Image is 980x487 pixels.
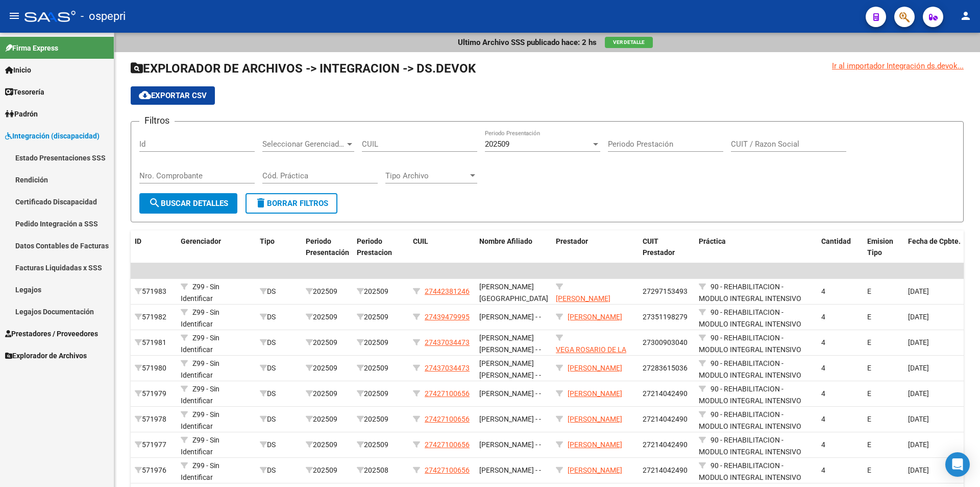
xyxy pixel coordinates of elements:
[357,237,392,257] span: Periodo Prestacion
[485,140,509,149] span: 202509
[867,440,871,449] span: E
[568,389,622,398] span: [PERSON_NAME]
[5,108,38,120] span: Padrón
[458,37,597,48] p: Ultimo Archivo SSS publicado hace: 2 hs
[131,61,476,76] span: EXPLORADOR DE ARCHIVOS -> INTEGRACION -> DS.DEVOK
[643,313,688,321] span: 27351198279
[357,388,405,400] div: 202509
[181,436,219,456] span: Z99 - Sin Identificar
[135,413,173,425] div: 571978
[479,237,532,245] span: Nombre Afiliado
[867,364,871,372] span: E
[306,286,349,297] div: 202509
[306,237,349,257] span: Periodo Presentación
[821,389,825,398] span: 4
[181,410,219,430] span: Z99 - Sin Identificar
[643,287,688,295] span: 27297153493
[306,362,349,374] div: 202509
[302,230,353,264] datatable-header-cell: Periodo Presentación
[832,60,964,72] div: Ir al importador Integración ds.devok...
[425,287,470,295] span: 27442381246
[181,359,219,379] span: Z99 - Sin Identificar
[425,466,470,474] span: 27427100656
[552,230,639,264] datatable-header-cell: Prestador
[643,440,688,449] span: 27214042490
[821,466,825,474] span: 4
[5,130,100,142] span: Integración (discapacidad)
[149,197,161,209] mat-icon: search
[821,364,825,372] span: 4
[413,237,428,245] span: CUIL
[867,389,871,398] span: E
[357,439,405,451] div: 202509
[821,313,825,321] span: 4
[181,461,219,481] span: Z99 - Sin Identificar
[643,237,675,257] span: CUIT Prestador
[181,283,219,303] span: Z99 - Sin Identificar
[699,359,801,391] span: 90 - REHABILITACION - MODULO INTEGRAL INTENSIVO (SEMANAL)
[306,439,349,451] div: 202509
[135,237,141,245] span: ID
[643,364,688,372] span: 27283615036
[613,39,645,45] span: Ver Detalle
[260,439,298,451] div: DS
[5,42,58,54] span: Firma Express
[260,311,298,323] div: DS
[960,10,972,22] mat-icon: person
[643,415,688,423] span: 27214042490
[479,334,541,354] span: [PERSON_NAME] [PERSON_NAME] - -
[568,440,622,449] span: [PERSON_NAME]
[357,337,405,349] div: 202509
[908,313,929,321] span: [DATE]
[479,440,541,449] span: [PERSON_NAME] - -
[568,364,622,372] span: [PERSON_NAME]
[867,287,871,295] span: E
[479,359,541,379] span: [PERSON_NAME] [PERSON_NAME] - -
[821,440,825,449] span: 4
[867,237,893,257] span: Emision Tipo
[139,89,151,101] mat-icon: cloud_download
[306,465,349,476] div: 202509
[260,286,298,297] div: DS
[139,193,237,214] button: Buscar Detalles
[135,362,173,374] div: 571980
[568,313,622,321] span: [PERSON_NAME]
[908,237,961,245] span: Fecha de Cpbte.
[425,364,470,372] span: 27437034473
[817,230,863,264] datatable-header-cell: Cantidad
[131,230,177,264] datatable-header-cell: ID
[639,230,695,264] datatable-header-cell: CUIT Prestador
[556,294,610,314] span: [PERSON_NAME] [PERSON_NAME]
[5,64,31,76] span: Inicio
[306,337,349,349] div: 202509
[255,199,328,208] span: Borrar Filtros
[260,237,275,245] span: Tipo
[605,37,653,48] button: Ver Detalle
[385,171,468,180] span: Tipo Archivo
[908,440,929,449] span: [DATE]
[699,237,726,245] span: Práctica
[643,466,688,474] span: 27214042490
[479,466,541,474] span: [PERSON_NAME] - -
[821,415,825,423] span: 4
[5,86,44,98] span: Tesorería
[904,230,975,264] datatable-header-cell: Fecha de Cpbte.
[945,452,970,477] div: Open Intercom Messenger
[425,440,470,449] span: 27427100656
[699,334,801,365] span: 90 - REHABILITACION - MODULO INTEGRAL INTENSIVO (SEMANAL)
[353,230,409,264] datatable-header-cell: Periodo Prestacion
[568,466,622,474] span: [PERSON_NAME]
[149,199,228,208] span: Buscar Detalles
[135,286,173,297] div: 571983
[357,286,405,297] div: 202509
[135,311,173,323] div: 571982
[643,338,688,346] span: 27300903040
[181,308,219,328] span: Z99 - Sin Identificar
[699,385,801,416] span: 90 - REHABILITACION - MODULO INTEGRAL INTENSIVO (SEMANAL)
[643,389,688,398] span: 27214042490
[357,413,405,425] div: 202509
[568,415,622,423] span: [PERSON_NAME]
[262,140,345,149] span: Seleccionar Gerenciador
[135,337,173,349] div: 571981
[479,283,548,314] span: [PERSON_NAME][GEOGRAPHIC_DATA] [PERSON_NAME] - -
